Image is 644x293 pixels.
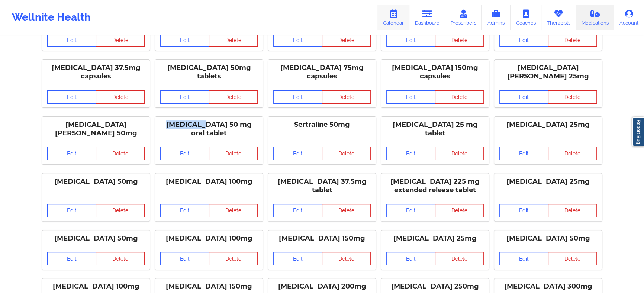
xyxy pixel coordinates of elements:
[273,234,371,243] div: [MEDICAL_DATA] 150mg
[499,147,548,160] a: Edit
[409,5,445,30] a: Dashboard
[273,177,371,194] div: [MEDICAL_DATA] 37.5mg tablet
[548,204,597,217] button: Delete
[548,90,597,104] button: Delete
[47,120,145,138] div: [MEDICAL_DATA] [PERSON_NAME] 50mg
[273,64,371,81] div: [MEDICAL_DATA] 75mg capsules
[47,234,145,243] div: [MEDICAL_DATA] 50mg
[511,5,541,30] a: Coaches
[273,120,371,129] div: Sertraline 50mg
[445,5,482,30] a: Prescribers
[386,204,435,217] a: Edit
[386,177,484,194] div: [MEDICAL_DATA] 225 mg extended release tablet
[499,177,597,186] div: [MEDICAL_DATA] 25mg
[499,64,597,81] div: [MEDICAL_DATA] [PERSON_NAME] 25mg
[322,252,371,265] button: Delete
[435,147,484,160] button: Delete
[614,5,644,30] a: Account
[386,120,484,138] div: [MEDICAL_DATA] 25 mg tablet
[541,5,576,30] a: Therapists
[209,204,258,217] button: Delete
[499,234,597,243] div: [MEDICAL_DATA] 50mg
[96,147,145,160] button: Delete
[47,64,145,81] div: [MEDICAL_DATA] 37.5mg capsules
[499,252,548,265] a: Edit
[160,282,258,291] div: [MEDICAL_DATA] 150mg
[482,5,511,30] a: Admins
[377,5,409,30] a: Calendar
[499,282,597,291] div: [MEDICAL_DATA] 300mg
[632,117,644,146] a: Report Bug
[499,33,548,47] a: Edit
[322,204,371,217] button: Delete
[499,120,597,129] div: [MEDICAL_DATA] 25mg
[273,90,322,104] a: Edit
[96,90,145,104] button: Delete
[209,33,258,47] button: Delete
[209,90,258,104] button: Delete
[96,252,145,265] button: Delete
[160,252,209,265] a: Edit
[386,234,484,243] div: [MEDICAL_DATA] 25mg
[47,252,96,265] a: Edit
[47,90,96,104] a: Edit
[386,282,484,291] div: [MEDICAL_DATA] 250mg
[96,33,145,47] button: Delete
[386,147,435,160] a: Edit
[386,33,435,47] a: Edit
[435,204,484,217] button: Delete
[160,147,209,160] a: Edit
[273,204,322,217] a: Edit
[47,147,96,160] a: Edit
[273,147,322,160] a: Edit
[322,33,371,47] button: Delete
[499,90,548,104] a: Edit
[209,147,258,160] button: Delete
[160,204,209,217] a: Edit
[435,90,484,104] button: Delete
[273,252,322,265] a: Edit
[435,252,484,265] button: Delete
[386,90,435,104] a: Edit
[576,5,614,30] a: Medications
[435,33,484,47] button: Delete
[160,177,258,186] div: [MEDICAL_DATA] 100mg
[47,282,145,291] div: [MEDICAL_DATA] 100mg
[96,204,145,217] button: Delete
[548,252,597,265] button: Delete
[386,64,484,81] div: [MEDICAL_DATA] 150mg capsules
[160,234,258,243] div: [MEDICAL_DATA] 100mg
[386,252,435,265] a: Edit
[47,33,96,47] a: Edit
[47,177,145,186] div: [MEDICAL_DATA] 50mg
[273,33,322,47] a: Edit
[548,147,597,160] button: Delete
[160,120,258,138] div: [MEDICAL_DATA] 50 mg oral tablet
[499,204,548,217] a: Edit
[160,64,258,81] div: [MEDICAL_DATA] 50mg tablets
[47,204,96,217] a: Edit
[160,33,209,47] a: Edit
[273,282,371,291] div: [MEDICAL_DATA] 200mg
[548,33,597,47] button: Delete
[322,147,371,160] button: Delete
[322,90,371,104] button: Delete
[209,252,258,265] button: Delete
[160,90,209,104] a: Edit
